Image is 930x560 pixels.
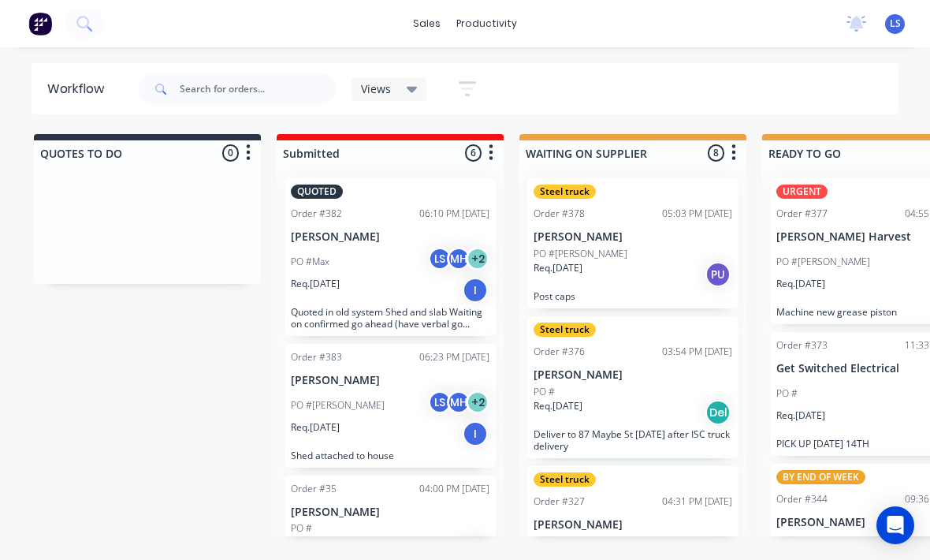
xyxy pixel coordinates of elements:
[447,247,471,271] div: MH
[419,207,489,221] div: 06:10 PM [DATE]
[291,536,340,550] p: Req. [DATE]
[419,350,489,364] div: 06:23 PM [DATE]
[291,521,312,536] p: PO #
[291,350,342,364] div: Order #383
[291,398,385,413] p: PO #[PERSON_NAME]
[47,80,112,99] div: Workflow
[534,185,596,199] div: Steel truck
[534,385,555,399] p: PO #
[527,178,738,308] div: Steel truckOrder #37805:03 PM [DATE][PERSON_NAME]PO #[PERSON_NAME]Req.[DATE]PUPost caps
[662,345,732,359] div: 03:54 PM [DATE]
[776,386,798,401] p: PO #
[291,277,340,291] p: Req. [DATE]
[291,230,489,244] p: [PERSON_NAME]
[534,518,732,532] p: [PERSON_NAME]
[662,207,732,221] div: 05:03 PM [DATE]
[776,338,828,353] div: Order #373
[534,368,732,382] p: [PERSON_NAME]
[285,344,496,468] div: Order #38306:23 PM [DATE][PERSON_NAME]PO #[PERSON_NAME]LSMH+2Req.[DATE]IShed attached to house
[291,207,342,221] div: Order #382
[776,185,828,199] div: URGENT
[534,428,732,452] p: Deliver to 87 Maybe St [DATE] after ISC truck delivery
[463,278,488,303] div: I
[466,390,489,414] div: + 2
[705,262,731,287] div: PU
[534,230,732,244] p: [PERSON_NAME]
[534,472,596,487] div: Steel truck
[534,323,596,337] div: Steel truck
[534,261,582,275] p: Req. [DATE]
[776,409,825,423] p: Req. [DATE]
[291,255,329,269] p: PO #Max
[405,12,448,35] div: sales
[291,420,340,435] p: Req. [DATE]
[285,178,496,336] div: QUOTEDOrder #38206:10 PM [DATE][PERSON_NAME]PO #MaxLSMH+2Req.[DATE]IQuoted in old system Shed and...
[361,80,391,97] span: Views
[705,400,731,425] div: Del
[291,450,489,461] p: Shed attached to house
[534,399,582,413] p: Req. [DATE]
[776,470,865,484] div: BY END OF WEEK
[291,306,489,330] p: Quoted in old system Shed and slab Waiting on confirmed go ahead (have verbal go ahead from [PERS...
[447,390,471,414] div: MH
[527,316,738,458] div: Steel truckOrder #37603:54 PM [DATE][PERSON_NAME]PO #Req.[DATE]DelDeliver to 87 Maybe St [DATE] a...
[534,345,585,359] div: Order #376
[534,207,585,221] div: Order #378
[776,492,828,506] div: Order #344
[419,482,489,496] div: 04:00 PM [DATE]
[534,534,555,548] p: PO #
[448,12,525,35] div: productivity
[534,247,627,261] p: PO #[PERSON_NAME]
[180,73,336,105] input: Search for orders...
[534,290,732,302] p: Post caps
[291,185,343,199] div: QUOTED
[463,421,488,446] div: I
[776,207,828,221] div: Order #377
[876,506,914,544] div: Open Intercom Messenger
[428,247,452,271] div: LS
[428,390,452,414] div: LS
[890,17,901,31] span: LS
[776,277,825,291] p: Req. [DATE]
[662,495,732,509] div: 04:31 PM [DATE]
[291,482,337,496] div: Order #35
[466,247,489,271] div: + 2
[534,495,585,509] div: Order #327
[291,374,489,387] p: [PERSON_NAME]
[28,12,52,35] img: Factory
[291,506,489,519] p: [PERSON_NAME]
[776,255,870,269] p: PO #[PERSON_NAME]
